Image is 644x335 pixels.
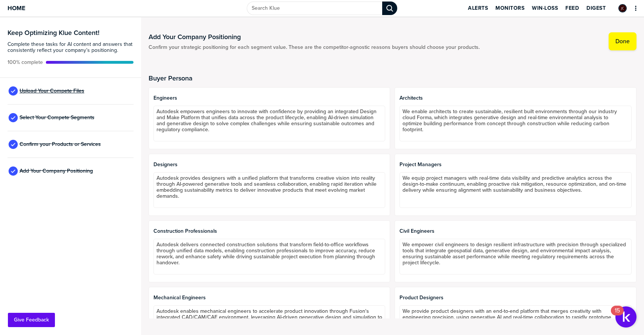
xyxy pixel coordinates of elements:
span: Add Your Company Positioning [20,168,93,174]
span: Civil Engineers [399,228,632,234]
textarea: We enable architects to create sustainable, resilient built environments through our industry clo... [399,106,632,141]
label: Done [615,38,630,45]
span: Upload Your Compete Files [20,88,84,94]
button: Give Feedback [8,313,55,327]
span: Win-Loss [532,5,558,11]
span: Construction Professionals [153,228,386,234]
span: Monitors [495,5,524,11]
h3: Keep Optimizing Klue Content! [8,29,134,36]
img: b032c0713a3d62fa30159cfff5026988-sml.png [619,5,626,12]
textarea: We empower civil engineers to design resilient infrastructure with precision through specialized ... [399,239,632,274]
span: Select Your Compete Segments [20,115,94,121]
textarea: We equip project managers with real-time data visibility and predictive analytics across the desi... [399,172,632,208]
a: Edit Profile [618,3,627,13]
span: Active [8,59,43,65]
span: Feed [565,5,579,11]
span: Confirm your Products or Services [20,141,101,147]
h2: Buyer Persona [149,74,636,82]
span: Mechanical Engineers [153,295,386,301]
span: Complete these tasks for AI content and answers that consistently reflect your company’s position... [8,41,134,53]
input: Search Klue [247,2,382,15]
h1: Add Your Company Positioning [149,32,480,41]
div: 15 [615,311,620,320]
span: Digest [586,5,606,11]
div: Search Klue [382,2,397,15]
span: Engineers [153,95,386,101]
span: Alerts [468,5,488,11]
span: Designers [153,162,386,168]
span: Product Designers [399,295,632,301]
textarea: Autodesk empowers engineers to innovate with confidence by providing an integrated Design and Mak... [153,106,386,141]
span: Home [8,5,25,11]
span: Architects [399,95,632,101]
div: Jady Chan [618,4,627,12]
textarea: Autodesk delivers connected construction solutions that transform field-to-office workflows throu... [153,239,386,274]
textarea: Autodesk provides designers with a unified platform that transforms creative vision into reality ... [153,172,386,208]
span: Confirm your strategic positioning for each segment value. These are the competitor-agnostic reas... [149,44,480,50]
button: Open Resource Center, 15 new notifications [615,306,636,327]
span: Project Managers [399,162,632,168]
